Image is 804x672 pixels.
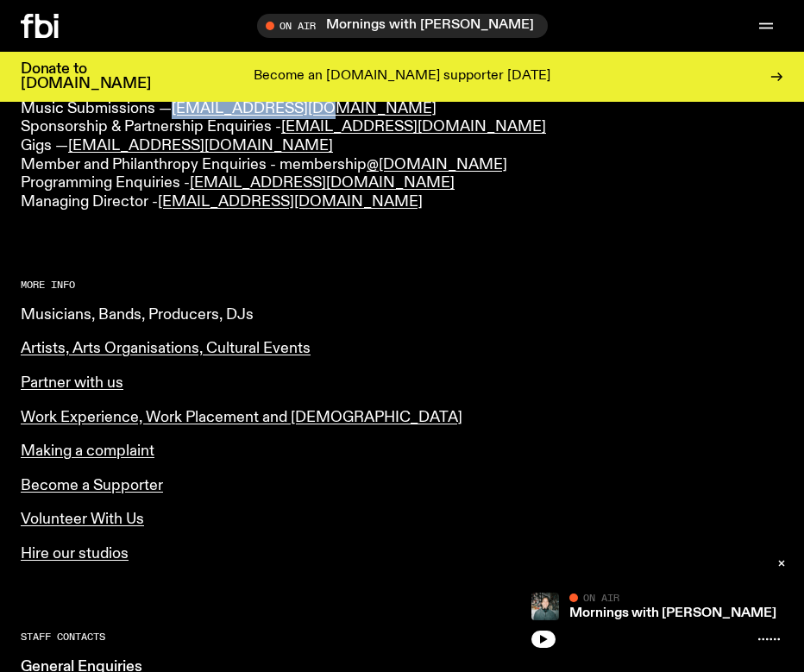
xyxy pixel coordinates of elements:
a: [EMAIL_ADDRESS][DOMAIN_NAME] [190,175,455,191]
a: [EMAIL_ADDRESS][DOMAIN_NAME] [172,101,437,116]
h2: More Info [21,280,783,290]
img: Radio presenter Ben Hansen sits in front of a wall of photos and an fbi radio sign. Film photo. B... [531,593,559,620]
a: Mornings with [PERSON_NAME] [569,606,776,620]
a: Making a complaint [21,443,154,459]
a: Become a Supporter [21,478,163,493]
a: [EMAIL_ADDRESS][DOMAIN_NAME] [158,194,423,210]
span: On Air [583,592,619,603]
a: Musicians, Bands, Producers, DJs [21,307,254,323]
a: Artists, Arts Organisations, Cultural Events [21,341,311,356]
a: Volunteer With Us [21,512,144,527]
p: Become an [DOMAIN_NAME] supporter [DATE] [254,69,550,85]
a: Partner with us [21,375,123,391]
a: Work Experience, Work Placement and [DEMOGRAPHIC_DATA] [21,410,462,425]
p: General Enquiries — Arts & Culture Submissions — Music Submissions — Sponsorship & Partnership En... [21,63,783,212]
h3: Donate to [DOMAIN_NAME] [21,62,151,91]
button: On AirMornings with [PERSON_NAME] [257,14,548,38]
a: [EMAIL_ADDRESS][DOMAIN_NAME] [68,138,333,154]
a: Hire our studios [21,546,129,562]
a: @[DOMAIN_NAME] [367,157,507,173]
h2: Staff Contacts [21,632,783,642]
a: [EMAIL_ADDRESS][DOMAIN_NAME] [281,119,546,135]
